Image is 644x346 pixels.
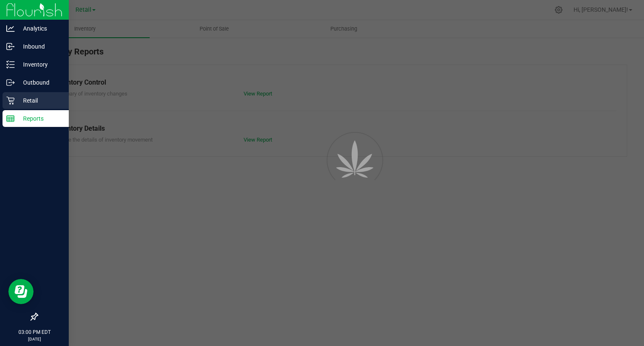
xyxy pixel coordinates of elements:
p: Inventory [15,59,65,70]
p: Inbound [15,41,65,52]
inline-svg: Inbound [6,42,15,51]
p: Retail [15,96,65,106]
p: Outbound [15,77,65,88]
inline-svg: Inventory [6,60,15,69]
p: Reports [15,114,65,124]
inline-svg: Retail [6,96,15,105]
inline-svg: Reports [6,114,15,123]
p: [DATE] [4,336,65,342]
inline-svg: Analytics [6,24,15,33]
p: Analytics [15,23,65,34]
iframe: Resource center [8,279,34,304]
p: 03:00 PM EDT [4,328,65,336]
inline-svg: Outbound [6,78,15,87]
